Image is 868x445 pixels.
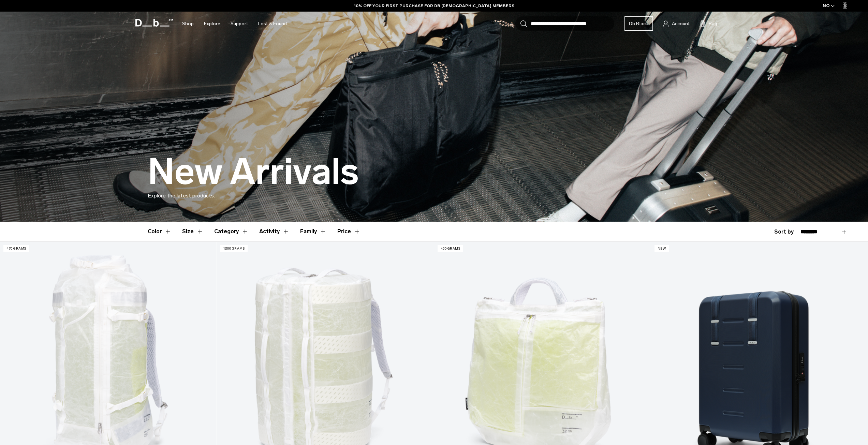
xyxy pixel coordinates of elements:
[177,12,292,36] nav: Main Navigation
[672,20,690,27] span: Account
[182,222,203,241] button: Toggle Filter
[354,3,514,9] a: 10% OFF YOUR FIRST PURCHASE FOR DB [DEMOGRAPHIC_DATA] MEMBERS
[258,12,287,36] a: Lost & Found
[654,245,669,252] p: New
[337,222,361,241] button: Toggle Price
[259,222,289,241] button: Toggle Filter
[148,152,359,192] h1: New Arrivals
[220,245,248,252] p: 1300 grams
[624,16,653,31] a: Db Black
[663,19,690,28] a: Account
[438,245,464,252] p: 450 grams
[300,222,326,241] button: Toggle Filter
[3,245,29,252] p: 470 grams
[182,12,194,36] a: Shop
[148,222,171,241] button: Toggle Filter
[214,222,248,241] button: Toggle Filter
[700,19,717,28] button: Bag
[204,12,220,36] a: Explore
[148,192,721,200] p: Explore the latest products.
[231,12,248,36] a: Support
[709,20,717,27] span: Bag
